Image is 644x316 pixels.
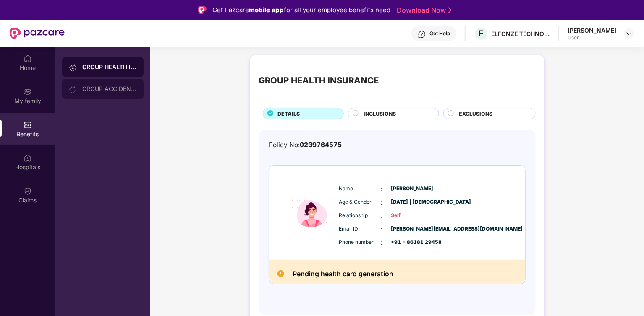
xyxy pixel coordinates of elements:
strong: mobile app [249,6,284,14]
img: svg+xml;base64,PHN2ZyB3aWR0aD0iMjAiIGhlaWdodD0iMjAiIHZpZXdCb3g9IjAgMCAyMCAyMCIgZmlsbD0ibm9uZSIgeG... [69,63,77,72]
span: +91 - 86181 29458 [391,238,433,246]
span: : [381,225,383,234]
div: Get Help [429,30,450,37]
span: [PERSON_NAME] [391,185,433,193]
span: E [479,28,484,39]
div: User [568,34,616,41]
a: Download Now [397,6,449,15]
img: New Pazcare Logo [10,28,65,39]
img: svg+xml;base64,PHN2ZyBpZD0iSGVscC0zMngzMiIgeG1sbnM9Imh0dHA6Ly93d3cudzMub3JnLzIwMDAvc3ZnIiB3aWR0aD... [418,30,426,39]
img: svg+xml;base64,PHN2ZyB3aWR0aD0iMjAiIGhlaWdodD0iMjAiIHZpZXdCb3g9IjAgMCAyMCAyMCIgZmlsbD0ibm9uZSIgeG... [69,85,77,93]
span: : [381,184,383,194]
div: GROUP ACCIDENTAL INSURANCE [82,85,137,92]
span: INCLUSIONS [364,110,396,118]
img: svg+xml;base64,PHN2ZyBpZD0iSG9zcGl0YWxzIiB4bWxucz0iaHR0cDovL3d3dy53My5vcmcvMjAwMC9zdmciIHdpZHRoPS... [24,154,32,162]
span: DETAILS [277,110,300,118]
span: 0239764575 [300,141,342,149]
div: Get Pazcare for all your employee benefits need [212,5,390,15]
img: icon [287,176,337,250]
div: ELFONZE TECHNOLOGIES PRIVATE LIMITED [491,30,550,38]
img: svg+xml;base64,PHN2ZyB3aWR0aD0iMjAiIGhlaWdodD0iMjAiIHZpZXdCb3g9IjAgMCAyMCAyMCIgZmlsbD0ibm9uZSIgeG... [24,88,32,96]
span: Age & Gender [339,198,381,206]
div: GROUP HEALTH INSURANCE [82,63,137,71]
div: Policy No: [269,140,342,150]
span: [DATE] | [DEMOGRAPHIC_DATA] [391,198,433,206]
img: Pending [277,270,284,277]
img: Stroke [448,6,452,15]
img: svg+xml;base64,PHN2ZyBpZD0iSG9tZSIgeG1sbnM9Imh0dHA6Ly93d3cudzMub3JnLzIwMDAvc3ZnIiB3aWR0aD0iMjAiIG... [24,54,32,63]
img: svg+xml;base64,PHN2ZyBpZD0iQmVuZWZpdHMiIHhtbG5zPSJodHRwOi8vd3d3LnczLm9yZy8yMDAwL3N2ZyIgd2lkdGg9Ij... [24,121,32,129]
span: : [381,198,383,207]
img: svg+xml;base64,PHN2ZyBpZD0iQ2xhaW0iIHhtbG5zPSJodHRwOi8vd3d3LnczLm9yZy8yMDAwL3N2ZyIgd2lkdGg9IjIwIi... [24,187,32,195]
span: : [381,211,383,220]
span: [PERSON_NAME][EMAIL_ADDRESS][DOMAIN_NAME] [391,225,433,233]
span: Email ID [339,225,381,233]
img: Logo [198,6,207,14]
span: Self [391,212,433,220]
img: svg+xml;base64,PHN2ZyBpZD0iRHJvcGRvd24tMzJ4MzIiIHhtbG5zPSJodHRwOi8vd3d3LnczLm9yZy8yMDAwL3N2ZyIgd2... [626,30,632,37]
span: Phone number [339,238,381,246]
span: : [381,238,383,247]
span: Relationship [339,212,381,220]
h2: Pending health card generation [293,268,393,280]
div: GROUP HEALTH INSURANCE [259,74,379,87]
span: EXCLUSIONS [459,110,492,118]
span: Name [339,185,381,193]
div: [PERSON_NAME] [568,26,616,34]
